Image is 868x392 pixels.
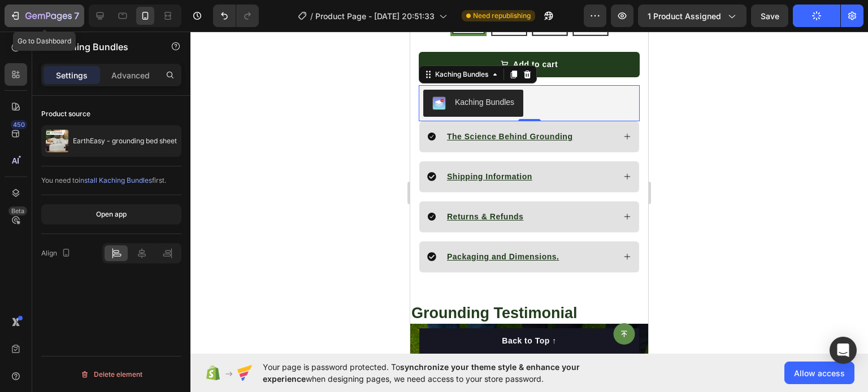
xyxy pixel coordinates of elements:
button: Save [751,5,788,27]
button: 7 [5,5,84,27]
div: You need to first. [41,175,181,186]
span: install Kaching Bundles [79,176,152,184]
span: 1 product assigned [648,10,721,22]
div: Product source [41,109,90,119]
span: Allow access [794,367,845,379]
span: Product Page - [DATE] 20:51:33 [315,10,435,22]
div: Open Intercom Messenger [830,337,857,364]
span: Save [761,11,779,21]
div: Beta [8,206,27,215]
button: Delete element [41,365,181,384]
button: 1 product assigned [638,5,747,27]
span: Need republishing [473,11,531,21]
button: Open app [41,204,181,224]
iframe: Design area [410,32,648,354]
p: 7 [74,9,79,23]
p: EarthEasy - grounding bed sheet [73,137,177,145]
span: synchronize your theme style & enhance your experience [263,362,580,384]
p: Settings [56,69,88,81]
div: Delete element [80,368,142,381]
button: Allow access [784,362,854,384]
span: / [310,10,313,22]
p: Kaching Bundles [55,40,151,54]
img: product feature img [46,130,68,152]
span: Your page is password protected. To when designing pages, we need access to your store password. [263,361,624,385]
div: Align [41,246,73,261]
div: Undo/Redo [213,5,259,27]
div: Open app [96,209,127,219]
p: Advanced [111,69,150,81]
div: 450 [11,120,27,129]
